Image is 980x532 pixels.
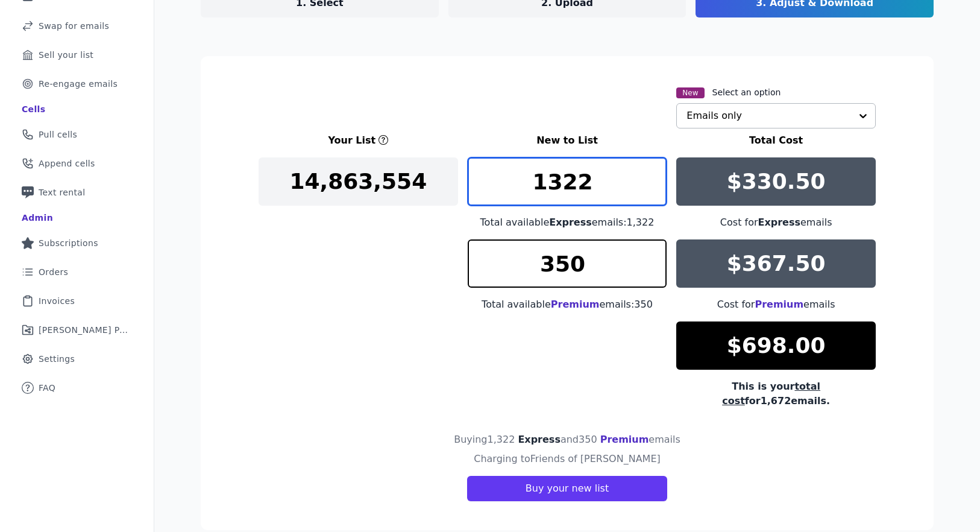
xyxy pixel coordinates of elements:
span: Express [518,434,561,445]
span: Re-engage emails [39,78,118,90]
span: Invoices [39,295,75,307]
span: Settings [39,353,75,365]
div: Cost for emails [676,297,876,312]
h3: Total Cost [676,133,876,148]
div: Cells [22,103,45,115]
span: FAQ [39,382,55,394]
a: Swap for emails [10,13,144,39]
h4: Charging to Friends of [PERSON_NAME] [474,452,661,466]
span: Express [758,217,801,228]
span: Orders [39,266,68,278]
a: [PERSON_NAME] Performance [10,317,144,343]
label: Select an option [712,86,781,98]
a: FAQ [10,375,144,401]
a: Sell your list [10,42,144,68]
p: $367.50 [727,252,826,276]
a: Text rental [10,179,144,206]
p: $698.00 [727,334,826,358]
h4: Buying 1,322 and 350 emails [454,432,680,447]
span: Append cells [39,157,95,169]
span: Sell your list [39,49,93,61]
a: Re-engage emails [10,71,144,97]
span: Premium [551,299,600,310]
p: $330.50 [727,169,826,194]
a: Settings [10,346,144,372]
div: Cost for emails [676,215,876,230]
span: [PERSON_NAME] Performance [39,324,130,336]
h3: Your List [328,133,375,148]
span: Text rental [39,186,86,198]
span: New [676,87,704,98]
span: Express [549,217,592,228]
a: Subscriptions [10,230,144,256]
a: Invoices [10,288,144,314]
button: Buy your new list [467,476,667,501]
a: Append cells [10,150,144,177]
div: Total available emails: 1,322 [468,215,667,230]
p: 14,863,554 [289,169,427,194]
div: Admin [22,212,53,224]
h3: New to List [468,133,667,148]
span: Premium [755,299,803,310]
div: Total available emails: 350 [468,297,667,312]
a: Pull cells [10,121,144,148]
span: Subscriptions [39,237,98,249]
a: Orders [10,259,144,285]
span: Premium [600,434,649,445]
span: Pull cells [39,128,77,141]
span: Swap for emails [39,20,109,32]
div: This is your for 1,672 emails. [676,379,876,408]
